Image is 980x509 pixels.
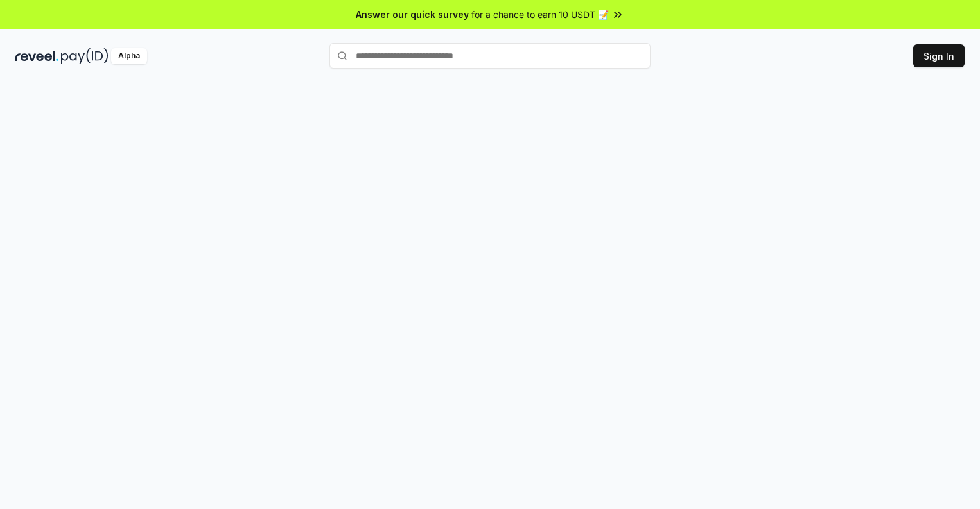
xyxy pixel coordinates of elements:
[15,48,58,64] img: reveel_dark
[111,48,147,64] div: Alpha
[471,8,609,21] span: for a chance to earn 10 USDT 📝
[913,44,965,67] button: Sign In
[61,48,109,64] img: pay_id
[356,8,469,21] span: Answer our quick survey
